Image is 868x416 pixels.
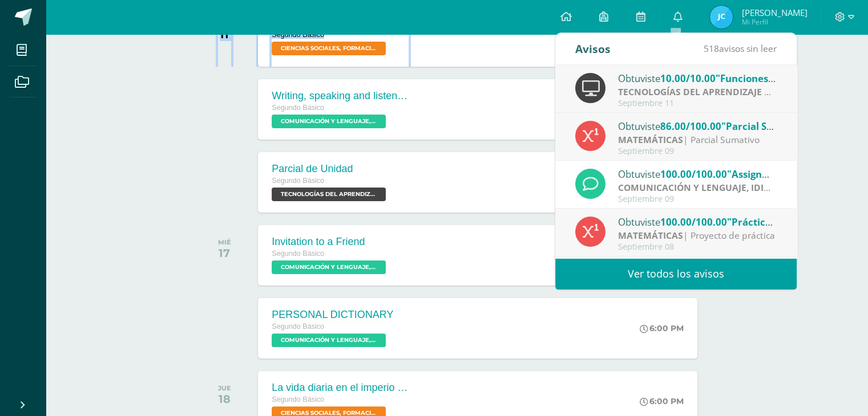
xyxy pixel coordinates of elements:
div: Septiembre 09 [618,194,777,204]
span: Segundo Básico [272,395,324,403]
div: MIÉ [218,238,231,246]
span: Segundo Básico [272,323,324,331]
div: Septiembre 11 [618,99,777,108]
span: 100.00/100.00 [660,168,727,181]
div: 11 [218,27,231,41]
div: | Parcial Sumativo [618,133,777,146]
span: TECNOLOGÍAS DEL APRENDIZAJE Y LA COMUNICACIÓN 'Sección A' [272,187,386,201]
div: Obtuviste en [618,166,777,181]
span: [PERSON_NAME] [741,7,807,18]
a: Ver todos los avisos [555,258,797,289]
span: COMUNICACIÓN Y LENGUAJE, IDIOMA EXTRANJERO 'Sección A' [272,333,386,347]
div: 6:00 PM [640,396,684,406]
span: "Parcial Sumativo" [721,120,810,133]
div: Obtuviste en [618,71,777,85]
span: CIENCIAS SOCIALES, FORMACIÓN CIUDADANA E INTERCULTURALIDAD 'Sección A' [272,42,386,55]
span: Mi Perfil [741,17,807,27]
img: e3f8574bfa7638757d3f168a4b44a47b.png [710,6,733,28]
span: 86.00/100.00 [660,120,721,133]
div: | Proyecto de práctica [618,85,777,99]
span: avisos sin leer [704,42,777,55]
div: JUE [218,384,231,392]
strong: COMUNICACIÓN Y LENGUAJE, IDIOMA EXTRANJERO [618,181,843,194]
div: Obtuviste en [618,119,777,133]
div: Septiembre 08 [618,242,777,252]
span: 10.00/10.00 [660,72,716,85]
strong: MATEMÁTICAS [618,229,683,242]
div: Avisos [575,33,611,64]
div: 6:00 PM [640,323,684,333]
div: La vida diaria en el imperio romano [272,382,409,394]
span: Segundo Básico [272,177,324,185]
span: Segundo Básico [272,104,324,112]
div: Septiembre 09 [618,146,777,156]
div: Obtuviste en [618,214,777,229]
div: 18 [218,392,231,406]
strong: MATEMÁTICAS [618,133,683,146]
div: Writing, speaking and listening. [272,90,409,102]
div: Invitation to a Friend [272,236,389,248]
span: 518 [704,42,719,55]
div: 17 [218,246,231,260]
div: | Proyecto de práctica [618,229,777,242]
span: COMUNICACIÓN Y LENGUAJE, IDIOMA EXTRANJERO 'Sección A' [272,260,386,274]
div: PERSONAL DICTIONARY [272,309,393,321]
div: Parcial de Unidad [272,163,389,175]
span: Segundo Básico [272,31,324,39]
span: Segundo Básico [272,250,324,258]
span: 100.00/100.00 [660,215,727,229]
span: COMUNICACIÓN Y LENGUAJE, IDIOMA EXTRANJERO 'Sección A' [272,115,386,128]
strong: TECNOLOGÍAS DEL APRENDIZAJE Y LA COMUNICACIÓN [618,85,859,98]
div: | Guided Practice [618,181,777,194]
